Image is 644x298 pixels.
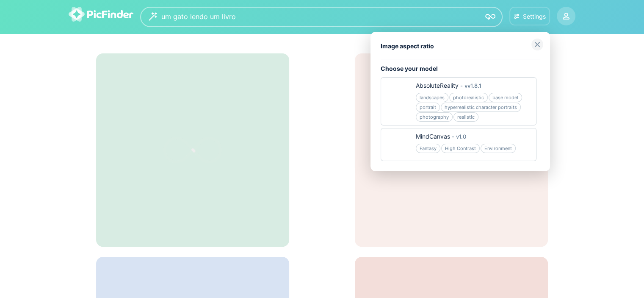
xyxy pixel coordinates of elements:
[441,103,521,112] div: hyperrealistic character portraits
[453,112,478,122] div: realistic
[381,42,540,50] div: Image aspect ratio
[416,112,453,122] div: photography
[531,39,543,50] img: close-grey.svg
[384,81,410,106] img: 68361c9274fc8-1200x1509.jpg
[459,81,464,90] div: -
[416,103,440,112] div: portrait
[384,132,410,157] img: 6563a2d355b76-2048x2048.jpg
[416,81,459,90] div: AbsoluteReality
[481,144,516,153] div: Environment
[416,144,440,153] div: Fantasy
[449,93,488,102] div: photorealistic
[416,132,450,141] div: MindCanvas
[416,93,448,102] div: landscapes
[464,81,481,90] div: v v1.8.1
[489,93,522,102] div: base model
[456,132,466,141] div: v 1.0
[441,144,480,153] div: High Contrast
[381,64,540,73] div: Choose your model
[450,132,456,141] div: -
